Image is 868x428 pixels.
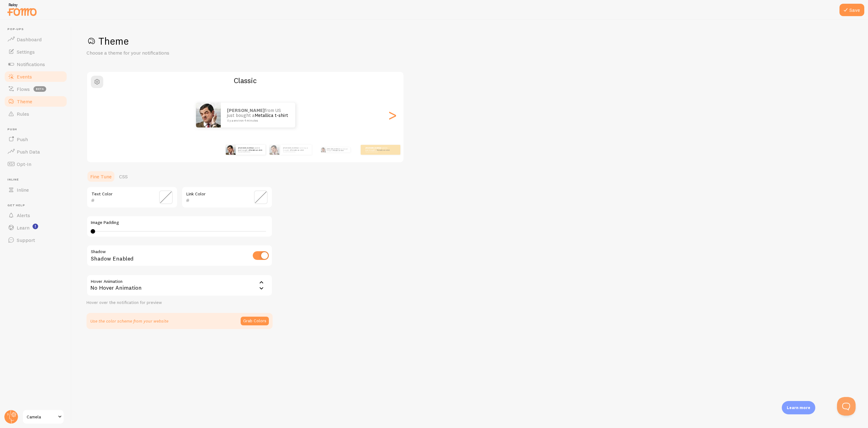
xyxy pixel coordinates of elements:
[327,147,348,152] p: from US just bought a
[4,70,68,83] a: Events
[17,36,42,42] span: Dashboard
[787,405,810,411] p: Learn more
[366,151,390,153] small: il y a environ 4 minutes
[17,61,45,67] span: Notifications
[4,108,68,120] a: Rules
[17,161,31,167] span: Opt-In
[7,27,68,31] span: Pop-ups
[87,300,273,305] div: Hover over the notification for preview
[87,76,403,85] h2: Classic
[327,148,339,150] strong: [PERSON_NAME]
[4,145,68,158] a: Push Data
[389,93,396,137] div: Next slide
[238,151,262,153] small: il y a environ 4 minutes
[7,203,68,207] span: Get Help
[90,318,168,324] p: Use the color scheme from your website
[17,111,29,117] span: Rules
[249,149,262,151] a: Metallica t-shirt
[33,86,46,92] span: beta
[17,98,32,105] span: Theme
[376,149,390,151] a: Metallica t-shirt
[17,237,35,243] span: Support
[4,158,68,170] a: Opt-In
[837,397,856,416] iframe: Help Scout Beacon - Open
[782,401,815,414] div: Learn more
[17,86,30,92] span: Flows
[7,127,68,132] span: Push
[227,107,265,113] strong: [PERSON_NAME]
[87,245,273,267] div: Shadow Enabled
[321,147,326,152] img: Fomo
[4,234,68,246] a: Support
[4,58,68,70] a: Notifications
[7,2,38,17] img: fomo-relay-logo-orange.svg
[4,184,68,196] a: Inline
[4,221,68,234] a: Learn
[283,147,309,153] p: from US just bought a
[4,33,68,46] a: Dashboard
[87,274,273,296] div: No Hover Animation
[241,317,269,325] button: Grab Colors
[366,147,381,149] strong: [PERSON_NAME]
[238,147,253,149] strong: [PERSON_NAME]
[4,46,68,58] a: Settings
[22,409,64,424] a: Camela
[17,149,40,155] span: Push Data
[227,108,289,122] p: from US just bought a
[226,145,236,155] img: Fomo
[4,133,68,145] a: Push
[27,413,56,421] span: Camela
[255,112,288,118] a: Metallica t-shirt
[269,145,279,155] img: Fomo
[283,151,309,153] small: il y a environ 4 minutes
[4,83,68,95] a: Flows beta
[17,187,29,193] span: Inline
[4,209,68,221] a: Alerts
[238,147,263,153] p: from US just bought a
[87,170,115,183] a: Fine Tune
[7,178,68,182] span: Inline
[115,170,131,183] a: CSS
[333,149,344,151] a: Metallica t-shirt
[33,224,38,229] svg: <p>Watch New Feature Tutorials!</p>
[196,103,221,127] img: Fomo
[87,35,853,47] h1: Theme
[4,95,68,108] a: Theme
[283,147,298,149] strong: [PERSON_NAME]
[17,136,28,142] span: Push
[17,212,30,218] span: Alerts
[366,147,390,153] p: from US just bought a
[91,220,268,225] label: Image Padding
[227,119,287,122] small: il y a environ 4 minutes
[17,49,35,55] span: Settings
[291,149,304,151] a: Metallica t-shirt
[17,74,32,80] span: Events
[87,49,235,56] p: Choose a theme for your notifications
[17,225,29,231] span: Learn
